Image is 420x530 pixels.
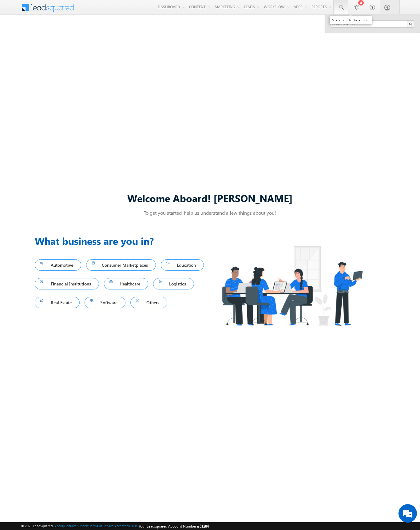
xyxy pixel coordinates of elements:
span: 51284 [200,524,209,528]
a: Acceptable Use [114,524,138,528]
span: Others [136,298,162,307]
div: Welcome Aboard! [PERSON_NAME] [35,191,385,205]
a: Terms of Service [89,524,113,528]
span: Automotive [40,261,76,269]
span: © 2025 LeadSquared | | | | | [21,523,209,529]
p: To get you started, help us understand a few things about you! [35,209,385,216]
h3: What business are you in? [35,233,210,248]
span: Financial Institutions [40,280,93,288]
span: Real Estate [40,298,74,307]
span: Logistics [159,280,188,288]
div: Search Leads [332,18,369,22]
span: Your Leadsquared Account Number is [139,524,209,528]
span: Software [90,298,120,307]
a: About [54,524,63,528]
span: Education [166,261,198,269]
img: Industry.png [210,233,374,338]
span: Consumer Marketplaces [92,261,151,269]
a: Contact Support [64,524,89,528]
span: Healthcare [109,280,143,288]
